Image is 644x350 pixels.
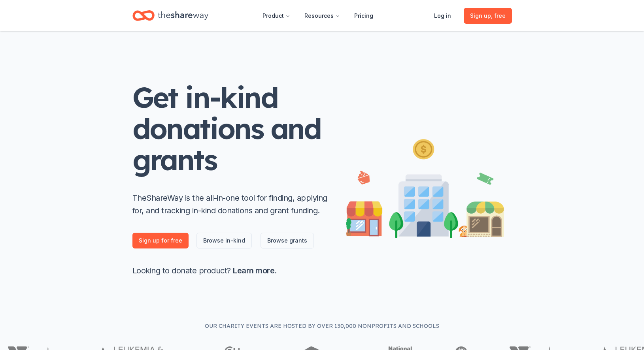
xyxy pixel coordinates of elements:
[491,12,506,19] span: , free
[132,6,208,25] a: Home
[298,8,346,24] button: Resources
[261,233,314,248] a: Browse grants
[132,192,330,217] p: TheShareWay is the all-in-one tool for finding, applying for, and tracking in-kind donations and ...
[196,233,252,248] a: Browse in-kind
[346,136,504,238] img: Illustration for landing page
[256,6,380,25] nav: Main
[132,264,330,277] p: Looking to donate product? .
[256,8,297,24] button: Product
[233,266,274,275] a: Learn more
[470,11,506,21] span: Sign up
[348,8,380,24] a: Pricing
[428,8,457,24] a: Log in
[464,8,512,24] a: Sign up, free
[132,82,330,176] h1: Get in-kind donations and grants
[132,233,189,248] a: Sign up for free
